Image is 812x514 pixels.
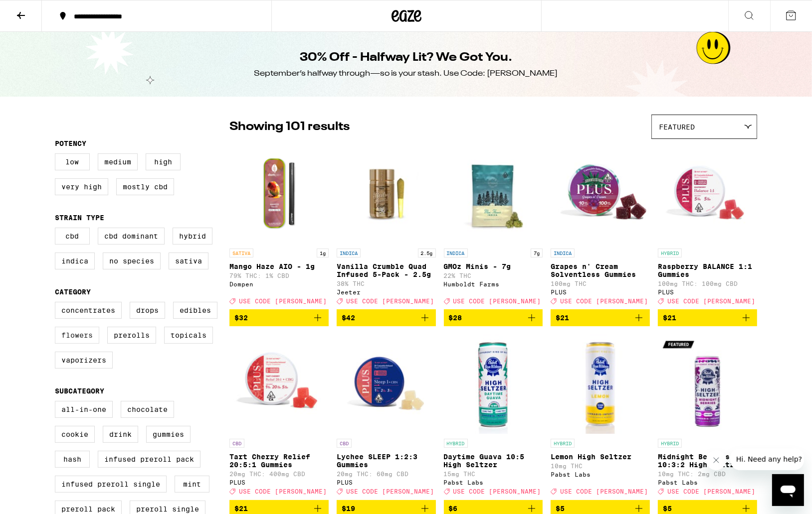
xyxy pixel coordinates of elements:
[55,288,91,296] legend: Category
[164,327,213,344] label: Topicals
[658,334,757,500] a: Open page for Midnight Berries 10:3:2 High Seltzer from Pabst Labs
[116,178,174,195] label: Mostly CBD
[337,309,436,326] button: Add to bag
[229,249,253,257] p: SATIVA
[337,289,436,295] div: Jeeter
[254,68,558,79] div: September’s halfway through—so is your stash. Use Code: [PERSON_NAME]
[658,439,682,448] p: HYBRID
[229,309,329,326] button: Add to bag
[531,249,543,257] p: 7g
[55,476,167,493] label: Infused Preroll Single
[103,426,138,443] label: Drink
[453,489,541,495] span: USE CODE [PERSON_NAME]
[551,289,650,295] div: PLUS
[551,144,650,244] img: PLUS - Grapes n' Cream Solventless Gummies
[55,302,122,319] label: Concentrates
[229,334,329,434] img: PLUS - Tart Cherry Relief 20:5:1 Gummies
[55,426,95,443] label: Cookie
[444,479,543,486] div: Pabst Labs
[706,450,726,470] iframe: Close message
[658,479,757,486] div: Pabst Labs
[229,471,329,477] p: 20mg THC: 400mg CBD
[229,281,329,287] div: Dompen
[337,280,436,287] p: 38% THC
[658,453,757,469] p: Midnight Berries 10:3:2 High Seltzer
[556,314,569,322] span: $21
[103,253,161,269] label: No Species
[551,463,650,469] p: 10mg THC
[229,439,244,448] p: CBD
[342,314,355,322] span: $42
[444,272,543,279] p: 22% THC
[453,298,541,304] span: USE CODE [PERSON_NAME]
[229,479,329,486] div: PLUS
[55,451,90,468] label: Hash
[444,144,543,309] a: Open page for GMOz Minis - 7g from Humboldt Farms
[551,334,650,500] a: Open page for Lemon High Seltzer from Pabst Labs
[658,262,757,278] p: Raspberry BALANCE 1:1 Gummies
[772,474,804,506] iframe: Button to launch messaging window
[444,453,543,469] p: Daytime Guava 10:5 High Seltzer
[55,352,113,369] label: Vaporizers
[239,298,327,304] span: USE CODE [PERSON_NAME]
[229,262,329,270] p: Mango Haze AIO - 1g
[173,228,212,245] label: Hybrid
[317,249,329,257] p: 1g
[55,387,104,395] legend: Subcategory
[337,334,436,434] img: PLUS - Lychee SLEEP 1:2:3 Gummies
[449,314,462,322] span: $28
[444,309,543,326] button: Add to bag
[229,119,350,135] p: Showing 101 results
[551,453,650,461] p: Lemon High Seltzer
[229,272,329,279] p: 79% THC: 1% CBD
[551,471,650,478] div: Pabst Labs
[560,489,648,495] span: USE CODE [PERSON_NAME]
[551,309,650,326] button: Add to bag
[444,334,543,500] a: Open page for Daytime Guava 10:5 High Seltzer from Pabst Labs
[658,334,757,434] img: Pabst Labs - Midnight Berries 10:3:2 High Seltzer
[337,479,436,486] div: PLUS
[337,471,436,477] p: 20mg THC: 60mg CBD
[560,298,648,304] span: USE CODE [PERSON_NAME]
[55,228,90,245] label: CBD
[658,289,757,295] div: PLUS
[551,439,575,448] p: HYBRID
[444,281,543,287] div: Humboldt Farms
[658,309,757,326] button: Add to bag
[229,334,329,500] a: Open page for Tart Cherry Relief 20:5:1 Gummies from PLUS
[659,123,695,131] span: Featured
[449,505,458,513] span: $6
[444,334,543,434] img: Pabst Labs - Daytime Guava 10:5 High Seltzer
[337,439,352,448] p: CBD
[346,298,434,304] span: USE CODE [PERSON_NAME]
[55,253,95,269] label: Indica
[556,505,565,513] span: $5
[444,471,543,477] p: 15mg THC
[444,249,468,257] p: INDICA
[667,489,755,495] span: USE CODE [PERSON_NAME]
[337,144,436,309] a: Open page for Vanilla Crumble Quad Infused 5-Pack - 2.5g from Jeeter
[130,302,165,319] label: Drops
[342,505,355,513] span: $19
[234,314,248,322] span: $32
[107,327,156,344] label: Prerolls
[55,153,90,170] label: Low
[418,249,436,257] p: 2.5g
[146,153,181,170] label: High
[663,505,672,513] span: $5
[337,453,436,469] p: Lychee SLEEP 1:2:3 Gummies
[346,489,434,495] span: USE CODE [PERSON_NAME]
[55,178,108,195] label: Very High
[551,334,650,434] img: Pabst Labs - Lemon High Seltzer
[551,280,650,287] p: 100mg THC
[300,49,512,66] h1: 30% Off - Halfway Lit? We Got You.
[663,314,676,322] span: $21
[98,153,138,170] label: Medium
[121,401,174,418] label: Chocolate
[444,144,543,244] img: Humboldt Farms - GMOz Minis - 7g
[658,471,757,477] p: 10mg THC: 2mg CBD
[229,453,329,469] p: Tart Cherry Relief 20:5:1 Gummies
[55,327,99,344] label: Flowers
[551,144,650,309] a: Open page for Grapes n' Cream Solventless Gummies from PLUS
